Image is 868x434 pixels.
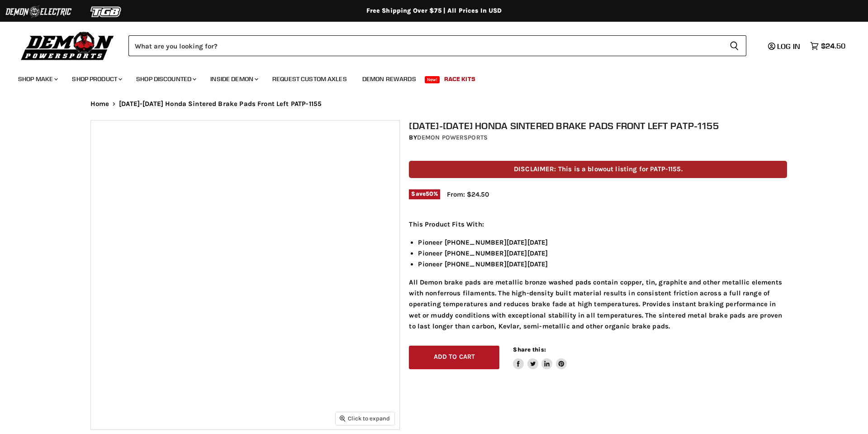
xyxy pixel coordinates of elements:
[425,76,440,83] span: New!
[90,100,109,108] a: Home
[128,35,722,56] input: Search
[356,70,423,88] a: Demon Rewards
[722,35,746,56] button: Search
[426,190,433,197] span: 50
[65,70,128,88] a: Shop Product
[72,3,140,20] img: TGB Logo 2
[418,237,787,248] li: Pioneer [PHONE_NUMBER][DATE][DATE]
[777,42,800,51] span: Log in
[72,7,796,15] div: Free Shipping Over $75 | All Prices In USD
[437,70,482,88] a: Race Kits
[5,3,72,20] img: Demon Electric Logo 2
[128,35,746,56] form: Product
[409,346,499,370] button: Add to cart
[409,189,440,199] span: Save %
[18,29,117,62] img: Demon Powersports
[409,219,787,332] div: All Demon brake pads are metallic bronze washed pads contain copper, tin, graphite and other meta...
[336,412,394,424] button: Click to expand
[806,39,850,53] a: $24.50
[409,133,787,143] div: by
[418,259,787,270] li: Pioneer [PHONE_NUMBER][DATE][DATE]
[340,415,390,422] span: Click to expand
[119,100,322,108] span: [DATE]-[DATE] Honda Sintered Brake Pads Front Left PATP-1155
[204,70,264,88] a: Inside Demon
[409,219,787,230] p: This Product Fits With:
[11,66,843,88] ul: Main menu
[434,353,475,361] span: Add to cart
[417,134,488,141] a: Demon Powersports
[11,70,63,88] a: Shop Make
[513,346,545,353] span: Share this:
[266,70,354,88] a: Request Custom Axles
[513,346,567,370] aside: Share this:
[72,100,796,108] nav: Breadcrumbs
[129,70,202,88] a: Shop Discounted
[447,190,489,198] span: From: $24.50
[764,42,806,50] a: Log in
[418,248,787,259] li: Pioneer [PHONE_NUMBER][DATE][DATE]
[409,120,787,131] h1: [DATE]-[DATE] Honda Sintered Brake Pads Front Left PATP-1155
[821,42,845,50] span: $24.50
[409,161,787,178] p: DISCLAIMER: This is a blowout listing for PATP-1155.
